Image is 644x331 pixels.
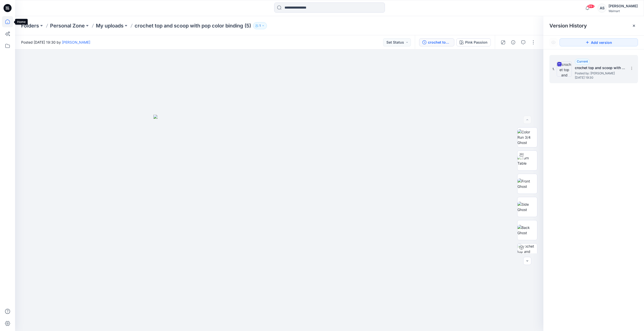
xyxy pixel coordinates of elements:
img: Color Run 3/4 Ghost [517,129,537,145]
span: Version History [549,23,587,29]
button: 1 [253,22,267,29]
img: Side Ghost [517,202,537,212]
img: crochet top and scoop with pop color binding (5) [557,62,572,77]
div: crochet top and scoop with pop color binding (5) [428,40,451,45]
img: crochet top and scoop with pop color binding (5) Pink Passion [517,244,537,263]
span: Posted by: Ashley Scott [575,71,625,76]
button: crochet top and scoop with pop color binding (5) [419,38,454,46]
span: 99+ [587,4,595,8]
span: [DATE] 19:30 [575,76,625,79]
h5: crochet top and scoop with pop color binding (5) [575,65,625,71]
img: Front Ghost [517,178,537,189]
button: Pink Passion [456,38,491,46]
a: Folders [21,22,39,29]
a: My uploads [96,22,124,29]
div: [PERSON_NAME] [609,3,638,9]
div: AS [597,4,607,13]
div: Pink Passion [465,40,488,45]
p: 1 [259,23,261,28]
button: Add version [559,38,638,46]
img: Turn Table [517,155,537,166]
span: 1. [552,67,555,71]
button: Close [632,24,636,28]
div: Walmart [609,9,638,13]
button: Details [509,38,517,46]
span: Posted [DATE] 19:30 by [21,40,90,45]
img: Back Ghost [517,225,537,235]
a: Personal Zone [50,22,85,29]
span: Current [577,59,588,63]
button: Show Hidden Versions [549,38,557,46]
a: [PERSON_NAME] [62,40,90,44]
p: crochet top and scoop with pop color binding (5) [135,22,251,29]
